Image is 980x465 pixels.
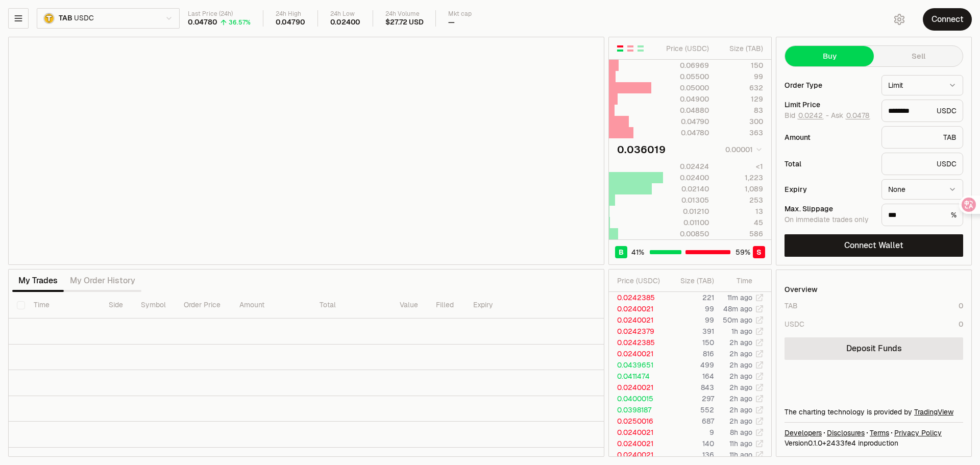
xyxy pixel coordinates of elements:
time: 2h ago [729,383,752,392]
span: S [756,247,762,257]
th: Total [311,292,391,319]
td: 221 [667,292,715,303]
div: 0.02424 [664,161,709,172]
td: 0.0242385 [609,337,667,348]
div: TAB [785,301,798,311]
div: 0.01210 [664,206,709,216]
div: Mkt cap [448,10,472,18]
button: Select all [17,301,25,309]
div: USDC [881,100,963,122]
div: Expiry [785,186,873,193]
time: 50m ago [723,315,752,325]
th: Symbol [133,292,176,319]
div: $27.72 USD [385,18,423,27]
th: Filled [428,292,465,319]
div: Size ( TAB ) [718,43,763,54]
div: USDC [785,319,804,329]
div: 0 [959,301,963,311]
th: Side [101,292,133,319]
div: 0.01305 [664,195,709,205]
div: 99 [718,71,763,82]
time: 2h ago [729,338,752,347]
div: 0.04780 [188,18,217,27]
span: 2433fe4b4f3780576893ee9e941d06011a76ee7a [826,438,856,448]
td: 0.0240021 [609,427,667,438]
time: 2h ago [729,394,752,403]
td: 391 [667,326,715,337]
td: 0.0240021 [609,382,667,393]
div: 150 [718,60,763,70]
td: 297 [667,393,715,404]
a: Terms [870,428,889,438]
th: Time [26,292,100,319]
time: 2h ago [729,405,752,414]
td: 552 [667,404,715,415]
time: 1h ago [731,327,752,336]
td: 0.0250016 [609,415,667,427]
div: Price ( USDC ) [617,276,667,286]
div: <1 [718,161,763,172]
td: 99 [667,314,715,326]
time: 2h ago [729,349,752,358]
td: 136 [667,449,715,460]
div: 129 [718,94,763,104]
td: 499 [667,359,715,371]
div: 0.05000 [664,83,709,93]
th: Order Price [176,292,231,319]
div: 24h Volume [385,10,423,18]
iframe: Financial Chart [9,37,604,264]
td: 0.0439651 [609,359,667,371]
div: 36.57% [229,18,251,27]
div: 0 [959,319,963,329]
div: 0.04900 [664,94,709,104]
div: % [881,204,963,226]
td: 0.0242379 [609,326,667,337]
div: 0.02400 [330,18,361,27]
td: 0.0240021 [609,449,667,460]
div: 0.00850 [664,229,709,239]
div: 300 [718,116,763,127]
div: Price ( USDC ) [664,43,709,54]
time: 11m ago [727,293,752,302]
div: USDC [881,153,963,175]
a: Privacy Policy [894,428,942,438]
div: 586 [718,229,763,239]
button: Buy [785,46,874,66]
div: 0.04880 [664,105,709,115]
time: 2h ago [729,417,752,426]
td: 0.0242385 [609,292,667,303]
td: 0.0240021 [609,438,667,449]
td: 9 [667,427,715,438]
td: 816 [667,348,715,359]
span: USDC [74,14,93,23]
td: 0.0240021 [609,348,667,359]
div: 0.01100 [664,217,709,228]
span: Bid - [785,111,829,120]
td: 164 [667,371,715,382]
td: 140 [667,438,715,449]
button: Show Sell Orders Only [626,44,634,53]
div: 632 [718,83,763,93]
div: On immediate trades only [785,215,873,225]
td: 99 [667,303,715,314]
time: 11h ago [729,450,752,459]
td: 0.0400015 [609,393,667,404]
div: 83 [718,105,763,115]
button: My Order History [64,271,141,291]
span: B [619,247,624,257]
time: 48m ago [723,304,752,313]
time: 8h ago [730,428,752,437]
td: 687 [667,415,715,427]
div: The charting technology is provided by [785,407,963,417]
div: 24h High [276,10,305,18]
div: 0.04790 [276,18,305,27]
a: Deposit Funds [785,337,963,360]
div: 0.04780 [664,128,709,138]
a: Disclosures [827,428,865,438]
td: 843 [667,382,715,393]
button: 0.0478 [845,111,870,119]
span: Ask [831,111,870,120]
td: 0.0398187 [609,404,667,415]
button: Connect [923,8,972,31]
div: 0.02140 [664,184,709,194]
